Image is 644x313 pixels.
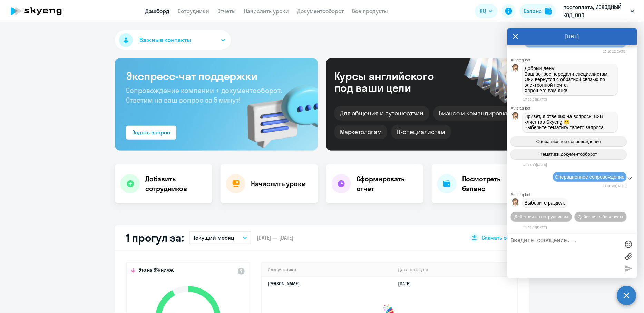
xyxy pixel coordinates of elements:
a: Отчеты [217,8,236,15]
div: Задать вопрос [132,128,170,136]
span: [DATE] — [DATE] [257,234,293,241]
h2: 1 прогул за: [126,231,184,245]
span: Скачать отчет [482,234,518,241]
span: RU [480,7,486,15]
div: Autofaq bot [511,106,637,110]
h4: Сформировать отчет [357,174,418,193]
div: Autofaq bot [511,58,637,62]
h3: Экспресс-чат поддержки [126,69,307,83]
button: Задать вопрос [126,126,176,140]
a: [DATE] [398,281,417,287]
button: Важные контакты [115,30,231,50]
button: Тематики документооборот [511,149,627,159]
div: Бизнес и командировки [433,106,516,121]
a: [PERSON_NAME] [267,281,300,287]
div: IT-специалистам [391,125,451,139]
button: RU [475,4,498,18]
button: постоплата, ИСХОДНЫЙ КОД, ООО [560,3,638,19]
span: Выберите раздел: [525,200,565,206]
img: balance [545,8,552,15]
button: Действия с балансом [575,212,627,222]
time: 16:16:12[DATE] [603,49,627,53]
a: Дашборд [145,8,169,15]
a: Документооборот [297,8,344,15]
span: Тематики документооборот [540,152,597,157]
label: Лимит 10 файлов [623,251,634,262]
img: bot avatar [511,112,520,122]
p: Добрый день! [525,66,616,71]
span: Важные контакты [139,36,191,45]
th: Дата прогула [393,263,517,277]
p: постоплата, ИСХОДНЫЙ КОД, ООО [564,3,628,19]
span: Привет, я отвечаю на вопросы B2B клиентов Skyeng 🙂 Выберите тематику своего запроса. [525,114,605,130]
span: Операционное сопровождение [555,174,625,180]
h4: Начислить уроки [251,179,306,189]
a: Все продукты [352,8,388,15]
button: Текущий месяц [189,231,251,244]
th: Имя ученика [262,263,393,277]
p: Они вернутся с обратной связью по электронной почте. [525,77,616,88]
img: bg-img [237,73,318,151]
button: Действия по сотрудникам [511,212,572,222]
span: Действия с балансом [578,214,623,219]
img: bot avatar [511,198,520,208]
button: Балансbalance [520,4,556,18]
div: Баланс [524,7,542,15]
div: Курсы английского под ваши цели [334,70,452,94]
img: bot avatar [511,64,520,74]
p: Ваш вопрос передали специалистам. [525,71,616,77]
a: Начислить уроки [244,8,289,15]
time: 11:38:42[DATE] [523,225,547,229]
span: Операционное сопровождение [536,139,601,144]
h4: Посмотреть баланс [462,174,524,193]
time: 17:56:31[DATE] [523,97,547,101]
h4: Добавить сотрудников [145,174,207,193]
span: Действия по сотрудникам [515,214,568,219]
span: Сопровождение компании + документооборот. Ответим на ваш вопрос за 5 минут! [126,86,282,104]
a: Сотрудники [178,8,209,15]
div: Маркетологам [334,125,387,139]
div: Для общения и путешествий [334,106,429,121]
p: Хорошего вам дня! [525,88,616,93]
time: 11:38:38[DATE] [603,184,627,188]
button: Операционное сопровождение [511,136,627,146]
time: 17:58:36[DATE] [523,163,547,167]
span: Это на 8% ниже, [138,267,174,275]
p: Текущий месяц [193,234,234,242]
div: Autofaq bot [511,192,637,197]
